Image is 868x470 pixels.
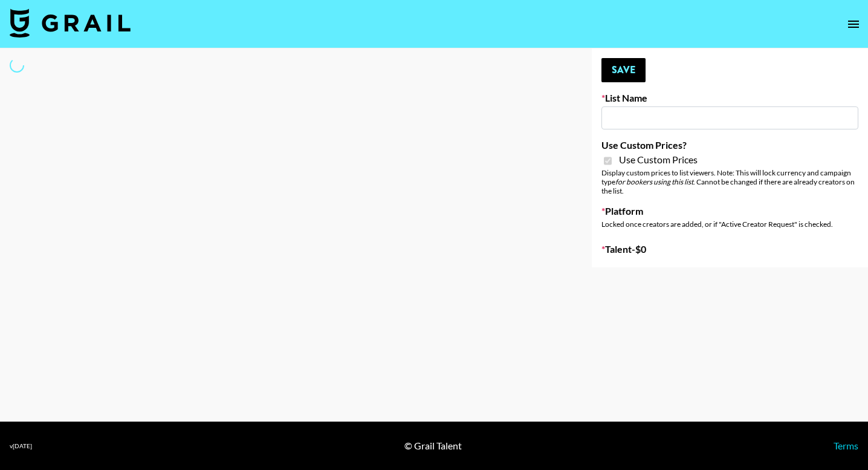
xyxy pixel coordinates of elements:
button: open drawer [841,12,866,36]
label: List Name [601,92,858,104]
span: Use Custom Prices [619,154,698,166]
button: Save [601,58,646,82]
em: for bookers using this list [615,177,693,186]
a: Terms [834,440,858,451]
div: v [DATE] [10,442,32,450]
img: Grail Talent [10,8,131,38]
div: Locked once creators are added, or if "Active Creator Request" is checked. [601,220,858,229]
div: Display custom prices to list viewers. Note: This will lock currency and campaign type . Cannot b... [601,168,858,195]
label: Use Custom Prices? [601,139,858,151]
label: Platform [601,205,858,217]
div: © Grail Talent [404,440,462,452]
label: Talent - $ 0 [601,243,858,255]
